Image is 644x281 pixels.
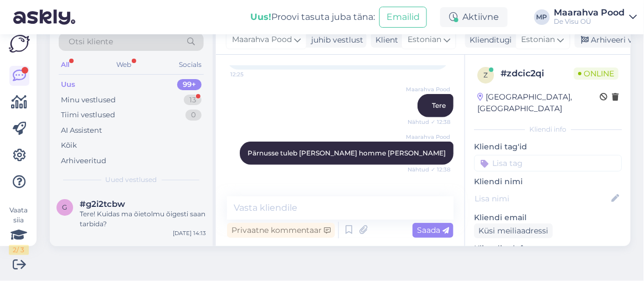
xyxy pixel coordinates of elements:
[186,110,202,121] div: 0
[501,67,574,80] div: # zdcic2qi
[474,141,622,153] p: Kliendi tag'id
[474,124,622,134] div: Kliendi info
[522,34,555,46] span: Estonian
[474,176,622,188] p: Kliendi nimi
[406,85,450,93] span: Maarahva Pood
[250,11,375,24] div: Proovi tasuta juba täna:
[177,58,204,72] div: Socials
[106,175,157,185] span: Uued vestlused
[477,91,600,115] div: [GEOGRAPHIC_DATA], [GEOGRAPHIC_DATA]
[379,7,427,28] button: Emailid
[474,223,553,238] div: Küsi meiliaadressi
[248,149,446,157] span: Pärnusse tuleb [PERSON_NAME] homme [PERSON_NAME]
[406,133,450,141] span: Maarahva Pood
[80,209,206,229] div: Tere! Kuidas ma õietolmu õigesti saan tarbida?
[554,8,637,26] a: Maarahva PoodDe Visu OÜ
[554,17,625,26] div: De Visu OÜ
[483,71,488,79] span: z
[184,95,202,106] div: 13
[227,223,335,238] div: Privaatne kommentaar
[432,101,446,110] span: Tere
[408,34,441,46] span: Estonian
[232,34,292,46] span: Maarahva Pood
[59,58,71,72] div: All
[250,12,271,22] b: Uus!
[80,199,125,209] span: #g2i2tcbw
[9,245,29,255] div: 2 / 3
[474,212,622,223] p: Kliendi email
[371,34,398,46] div: Klient
[554,8,625,17] div: Maarahva Pood
[465,34,512,46] div: Klienditugi
[417,225,449,235] span: Saada
[474,155,622,171] input: Lisa tag
[9,35,30,53] img: Askly Logo
[177,79,202,90] div: 99+
[534,9,550,25] div: MP
[69,36,113,48] span: Otsi kliente
[307,34,363,46] div: juhib vestlust
[474,243,622,254] p: Kliendi telefon
[61,95,116,106] div: Minu vestlused
[173,229,206,237] div: [DATE] 14:13
[408,165,450,174] span: Nähtud ✓ 12:38
[408,118,450,126] span: Nähtud ✓ 12:38
[440,7,508,27] div: Aktiivne
[61,140,77,151] div: Kõik
[115,58,134,72] div: Web
[475,192,609,205] input: Lisa nimi
[61,155,106,166] div: Arhiveeritud
[61,110,115,121] div: Tiimi vestlused
[61,125,102,136] div: AI Assistent
[574,67,619,80] span: Online
[230,70,272,79] span: 12:25
[63,203,68,211] span: g
[61,79,75,90] div: Uus
[9,205,29,255] div: Vaata siia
